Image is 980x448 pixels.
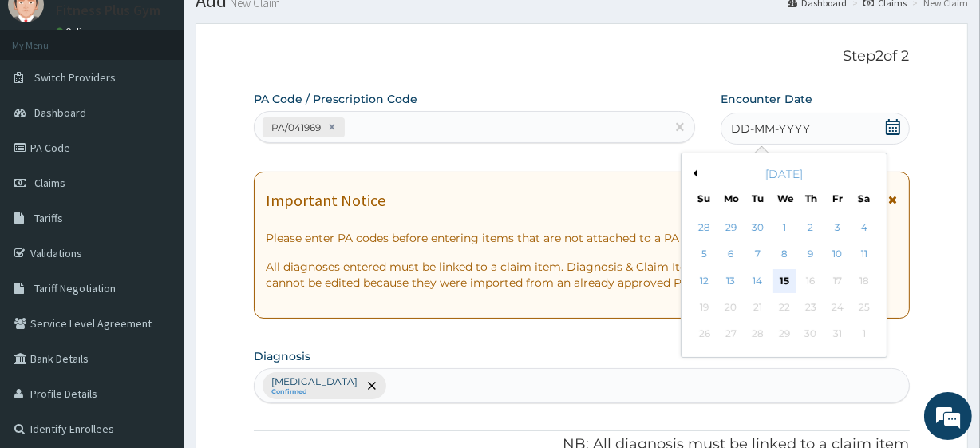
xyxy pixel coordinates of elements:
[93,127,220,288] span: We're online!
[825,216,849,240] div: Choose Friday, October 3rd, 2025
[772,216,796,240] div: Choose Wednesday, October 1st, 2025
[30,80,65,120] img: d_794563401_company_1708531726252_794563401
[262,8,300,46] div: Minimize live chat window
[852,216,875,240] div: Choose Saturday, October 4th, 2025
[825,323,849,347] div: Not available Friday, October 31st, 2025
[34,211,63,225] span: Tariffs
[799,216,823,240] div: Choose Thursday, October 2nd, 2025
[772,269,796,293] div: Choose Wednesday, October 15th, 2025
[745,269,769,293] div: Choose Tuesday, October 14th, 2025
[799,269,823,293] div: Not available Thursday, October 16th, 2025
[772,323,796,347] div: Not available Wednesday, October 29th, 2025
[34,176,65,190] span: Claims
[750,192,764,205] div: Tu
[692,323,716,347] div: Not available Sunday, October 26th, 2025
[852,295,875,319] div: Not available Saturday, October 25th, 2025
[799,243,823,267] div: Choose Thursday, October 9th, 2025
[772,295,796,319] div: Not available Wednesday, October 22nd, 2025
[724,192,737,205] div: Mo
[688,166,880,182] div: [DATE]
[804,192,817,205] div: Th
[56,3,160,18] p: Fitness Plus Gym
[719,269,743,293] div: Choose Monday, October 13th, 2025
[772,243,796,267] div: Choose Wednesday, October 8th, 2025
[731,121,810,137] span: DD-MM-YYYY
[267,118,323,137] div: PA/041969
[690,169,697,177] button: Previous Month
[799,323,823,347] div: Not available Thursday, October 30th, 2025
[857,192,871,205] div: Sa
[825,295,849,319] div: Not available Friday, October 24th, 2025
[825,243,849,267] div: Choose Friday, October 10th, 2025
[831,192,844,205] div: Fr
[745,216,769,240] div: Choose Tuesday, September 30th, 2025
[719,243,743,267] div: Choose Monday, October 6th, 2025
[254,348,310,364] label: Diagnosis
[34,281,116,295] span: Tariff Negotiation
[692,216,716,240] div: Choose Sunday, September 28th, 2025
[691,215,877,348] div: month 2025-10
[266,192,385,209] h1: Important Notice
[8,287,304,343] textarea: Type your message and hit 'Enter'
[692,269,716,293] div: Choose Sunday, October 12th, 2025
[825,269,849,293] div: Not available Friday, October 17th, 2025
[777,192,791,205] div: We
[719,295,743,319] div: Not available Monday, October 20th, 2025
[692,243,716,267] div: Choose Sunday, October 5th, 2025
[83,89,268,110] div: Chat with us now
[721,91,812,107] label: Encounter Date
[852,269,875,293] div: Not available Saturday, October 18th, 2025
[852,243,875,267] div: Choose Saturday, October 11th, 2025
[34,70,116,85] span: Switch Providers
[254,91,417,107] label: PA Code / Prescription Code
[266,230,897,246] p: Please enter PA codes before entering items that are not attached to a PA code
[719,216,743,240] div: Choose Monday, September 29th, 2025
[852,323,875,347] div: Not available Saturday, November 1st, 2025
[745,323,769,347] div: Not available Tuesday, October 28th, 2025
[254,48,909,65] p: Step 2 of 2
[34,105,86,120] span: Dashboard
[266,259,897,291] p: All diagnoses entered must be linked to a claim item. Diagnosis & Claim Items that are visible bu...
[745,243,769,267] div: Choose Tuesday, October 7th, 2025
[697,192,710,205] div: Su
[692,295,716,319] div: Not available Sunday, October 19th, 2025
[799,295,823,319] div: Not available Thursday, October 23rd, 2025
[56,26,94,37] a: Online
[745,295,769,319] div: Not available Tuesday, October 21st, 2025
[719,323,743,347] div: Not available Monday, October 27th, 2025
